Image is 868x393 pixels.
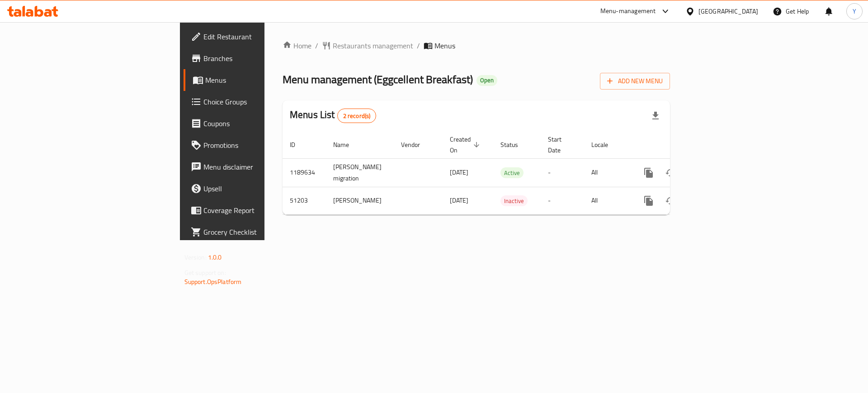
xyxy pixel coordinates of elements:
h2: Menus List [290,108,376,123]
a: Support.OpsPlatform [184,276,242,288]
span: 1.0.0 [208,251,222,263]
a: Upsell [184,178,325,199]
span: Menu management ( Eggcellent Breakfast ) [283,69,473,90]
div: Open [476,75,497,86]
span: Add New Menu [607,76,663,87]
li: / [417,40,420,51]
div: Menu-management [600,6,656,17]
button: more [638,162,660,184]
button: more [638,190,660,212]
span: ID [290,139,307,150]
td: - [541,158,584,187]
a: Grocery Checklist [184,221,325,243]
a: Restaurants management [322,40,413,51]
a: Edit Restaurant [184,26,325,47]
span: Created On [450,134,482,156]
a: Coupons [184,113,325,134]
span: Get support on: [184,267,226,279]
td: - [541,187,584,214]
th: Actions [631,131,732,159]
span: Restaurants management [333,40,413,51]
a: Coverage Report [184,199,325,221]
td: All [584,187,631,214]
div: Export file [645,105,666,127]
button: Change Status [660,162,681,184]
span: [DATE] [450,194,468,206]
div: [GEOGRAPHIC_DATA] [698,6,758,16]
div: Active [500,167,524,178]
span: Inactive [500,196,528,206]
td: [PERSON_NAME] migration [326,158,394,187]
span: Edit Restaurant [203,31,318,42]
span: Version: [184,251,207,263]
td: All [584,158,631,187]
span: Y [853,6,856,16]
div: Total records count [337,109,377,123]
span: Status [500,139,530,150]
a: Menu disclaimer [184,156,325,178]
span: Locale [591,139,620,150]
span: Promotions [203,140,318,151]
span: Upsell [203,183,318,194]
span: Coverage Report [203,205,318,216]
span: Menus [205,75,318,85]
button: Change Status [660,190,681,212]
td: [PERSON_NAME] [326,187,394,214]
span: Vendor [401,139,432,150]
nav: breadcrumb [283,40,670,51]
span: Coupons [203,118,318,129]
button: Add New Menu [600,73,670,90]
span: [DATE] [450,166,468,178]
a: Menus [184,69,325,91]
span: Name [333,139,361,150]
span: Branches [203,53,318,64]
a: Branches [184,47,325,69]
a: Choice Groups [184,91,325,113]
span: Start Date [548,134,573,156]
span: Active [500,168,524,178]
span: Menus [434,40,455,51]
table: enhanced table [283,131,732,215]
span: Open [476,76,497,84]
a: Promotions [184,134,325,156]
span: 2 record(s) [338,112,376,120]
span: Choice Groups [203,96,318,107]
div: Inactive [500,195,528,206]
span: Menu disclaimer [203,161,318,172]
span: Grocery Checklist [203,227,318,237]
